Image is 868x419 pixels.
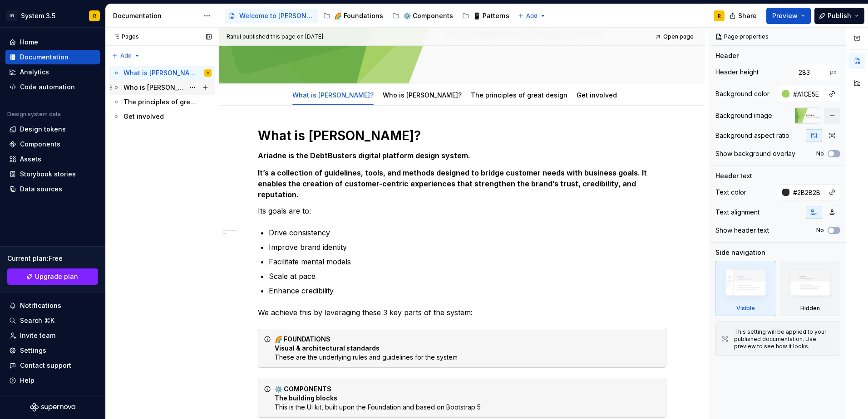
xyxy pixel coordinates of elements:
a: Welcome to [PERSON_NAME] [225,9,318,23]
strong: What is [PERSON_NAME]? [258,128,421,143]
a: 🌈 Foundations [320,9,387,23]
span: Preview [772,11,798,20]
div: Assets [20,155,41,164]
div: R [207,68,209,78]
div: Header height [715,68,759,77]
a: Invite team [5,328,100,343]
svg: Supernova Logo [30,403,75,412]
p: Drive consistency [269,227,666,238]
span: Add [526,12,538,19]
div: Background image [715,111,772,120]
div: Home [20,38,38,47]
input: Auto [789,86,824,102]
div: Notifications [20,301,61,310]
div: R [93,12,96,19]
span: Rahul [227,33,241,40]
a: Who is [PERSON_NAME]? [383,91,462,99]
button: Upgrade plan [7,268,98,285]
p: px [830,68,837,76]
div: 🌈 Foundations [334,11,383,20]
span: Open page [663,33,694,40]
div: Background color [715,89,769,98]
strong: The building blocks [275,394,337,402]
div: Storybook stories [20,170,76,179]
strong: ⚙️ COMPONENTS [275,385,331,393]
a: Storybook stories [5,167,100,181]
div: Text color [715,188,746,197]
div: Who is [PERSON_NAME]? [379,85,465,104]
span: Add [120,52,132,59]
span: Upgrade plan [35,272,78,281]
div: The principles of great design [467,85,571,104]
div: Hidden [780,261,841,316]
div: Show background overlay [715,149,795,158]
p: Enhance credibility [269,285,666,296]
div: IG [6,10,17,21]
p: Facilitate mental models [269,256,666,267]
div: System 3.5 [21,11,55,20]
div: Side navigation [715,248,765,257]
strong: It’s a collection of guidelines, tools, and methods designed to bridge customer needs with busine... [258,168,649,199]
div: What is [PERSON_NAME]? [123,68,198,78]
p: Improve brand identity [269,242,666,253]
a: Code automation [5,80,100,94]
label: No [816,227,824,234]
strong: Ariadne is the DebtBusters digital platform design system. [258,151,470,160]
div: Visible [715,261,776,316]
a: Settings [5,343,100,358]
button: Publish [814,8,864,24]
div: Data sources [20,185,62,194]
button: Share [725,8,763,24]
button: Help [5,373,100,388]
a: The principles of great design [109,95,215,109]
a: Get involved [577,91,617,99]
a: Analytics [5,65,100,79]
button: Preview [766,8,811,24]
div: published this page on [DATE] [242,33,323,40]
a: What is [PERSON_NAME]? [292,91,374,99]
div: Design tokens [20,125,66,134]
div: Documentation [20,53,69,62]
input: Auto [789,184,824,200]
div: ⚙️ Components [403,11,453,20]
a: Design tokens [5,122,100,136]
div: Analytics [20,68,49,77]
div: This is the UI kit, built upon the Foundation and based on Bootstrap 5 [275,385,661,412]
div: This setting will be applied to your published documentation. Use preview to see how it looks. [734,328,834,350]
div: Search ⌘K [20,316,54,325]
div: Hidden [800,305,820,312]
div: R [718,12,721,19]
div: Visible [736,305,755,312]
div: Page tree [109,66,215,124]
div: These are the underlying rules and guidelines for the system [275,335,661,362]
div: Code automation [20,83,75,92]
button: IGSystem 3.5R [2,6,104,25]
a: Home [5,35,100,49]
label: No [816,150,824,157]
div: Pages [109,33,139,40]
div: Welcome to [PERSON_NAME] [239,11,314,20]
button: Notifications [5,298,100,313]
div: The principles of great design [123,97,198,107]
button: Contact support [5,358,100,373]
div: Components [20,140,60,149]
a: ⚙️ Components [389,9,457,23]
div: Header [715,51,739,60]
a: Data sources [5,182,100,196]
div: What is [PERSON_NAME]? [289,85,377,104]
div: Text alignment [715,208,759,217]
div: Help [20,376,35,385]
a: Documentation [5,50,100,64]
div: Design system data [7,111,61,118]
div: 📱 Patterns [473,11,509,20]
div: Contact support [20,361,71,370]
span: Share [738,11,757,20]
a: What is [PERSON_NAME]?R [109,66,215,80]
a: Open page [652,30,698,43]
button: Add [109,49,143,62]
div: Documentation [113,11,199,20]
a: Get involved [109,109,215,124]
a: Assets [5,152,100,166]
span: Publish [828,11,851,20]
